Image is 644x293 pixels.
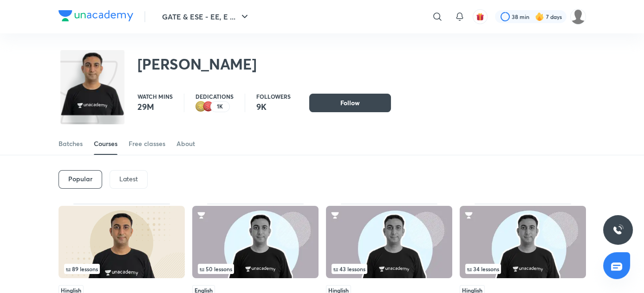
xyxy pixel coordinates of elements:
[203,101,214,112] img: educator badge1
[94,133,117,155] a: Courses
[256,94,291,99] p: Followers
[460,206,586,278] img: Thumbnail
[176,133,195,155] a: About
[195,94,234,99] p: Dedications
[198,264,313,274] div: infocontainer
[570,9,586,25] img: Palak Tiwari
[64,264,179,274] div: infosection
[59,206,185,278] img: Thumbnail
[59,133,83,155] a: Batches
[465,264,580,274] div: infocontainer
[60,52,124,116] img: class
[332,264,447,274] div: infocontainer
[217,103,223,110] p: 1K
[59,10,133,21] img: Company Logo
[129,139,165,148] div: Free classes
[137,101,173,112] p: 29M
[59,139,83,148] div: Batches
[198,264,313,274] div: infosection
[326,206,452,278] img: Thumbnail
[59,10,133,24] a: Company Logo
[465,264,580,274] div: left
[332,264,447,274] div: left
[535,12,544,21] img: streak
[156,7,256,26] button: GATE & ESE - EE, E ...
[476,13,484,21] img: avatar
[137,55,257,73] h2: [PERSON_NAME]
[198,264,313,274] div: left
[332,264,447,274] div: infosection
[473,9,488,24] button: avatar
[192,206,319,278] img: Thumbnail
[612,224,624,236] img: ttu
[68,175,92,183] h6: Popular
[137,94,173,99] p: Watch mins
[176,139,195,148] div: About
[340,98,360,108] span: Follow
[309,94,391,112] button: Follow
[465,264,580,274] div: infosection
[200,266,232,272] span: 50 lessons
[129,133,165,155] a: Free classes
[256,101,291,112] p: 9K
[119,175,138,183] p: Latest
[333,266,365,272] span: 43 lessons
[66,266,98,272] span: 89 lessons
[467,266,499,272] span: 34 lessons
[64,264,179,274] div: infocontainer
[195,101,207,112] img: educator badge2
[94,139,117,148] div: Courses
[64,264,179,274] div: left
